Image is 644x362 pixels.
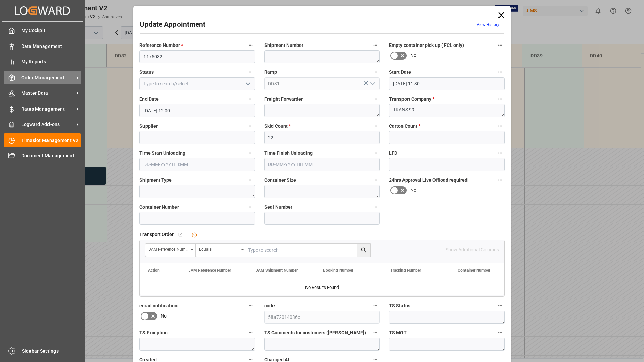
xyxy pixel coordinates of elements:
[264,96,303,103] span: Freight Forwarder
[246,149,255,157] button: Time Start Unloading
[242,79,252,89] button: open menu
[140,19,205,30] h2: Update Appointment
[477,22,500,27] a: View History
[188,268,231,273] span: JAM Reference Number
[4,55,81,68] a: My Reports
[264,177,296,184] span: Container Size
[496,122,505,130] button: Carton Count *
[199,245,239,252] div: Equals
[21,43,82,50] span: Data Management
[496,149,505,157] button: LFD
[21,90,74,97] span: Master Data
[139,42,183,49] span: Reference Number
[264,302,275,309] span: code
[389,150,397,157] span: LFD
[148,268,160,273] div: Action
[264,329,366,336] span: TS Comments for customers ([PERSON_NAME])
[389,329,407,336] span: TS MOT
[323,268,353,273] span: Booking Number
[371,149,380,157] button: Time Finish Unloading
[389,42,464,49] span: Empty container pick up ( FCL only)
[458,268,490,273] span: Container Number
[246,301,255,310] button: email notification
[371,301,380,310] button: code
[161,312,167,320] span: No
[196,244,246,257] button: open menu
[149,245,188,252] div: JAM Reference Number
[21,105,74,113] span: Rates Management
[371,176,380,184] button: Container Size
[21,27,82,34] span: My Cockpit
[371,95,380,103] button: Freight Forwarder
[496,301,505,310] button: TS Status
[264,204,292,211] span: Seal Number
[21,74,74,81] span: Order Management
[390,268,421,273] span: Tracking Number
[21,152,82,159] span: Document Management
[22,348,82,355] span: Sidebar Settings
[139,302,178,309] span: email notification
[145,244,196,257] button: open menu
[139,123,158,130] span: Supplier
[246,68,255,77] button: Status
[389,302,410,309] span: TS Status
[389,123,420,130] span: Carton Count
[389,96,434,103] span: Transport Company
[496,328,505,337] button: TS MOT
[21,137,82,144] span: Timeslot Management V2
[246,203,255,211] button: Container Number
[256,268,298,273] span: JAM Shipment Number
[21,58,82,65] span: My Reports
[139,96,159,103] span: End Date
[264,123,291,130] span: Skid Count
[246,244,370,257] input: Type to search
[21,121,74,128] span: Logward Add-ons
[4,24,81,37] a: My Cockpit
[139,158,255,171] input: DD-MM-YYYY HH:MM
[139,177,172,184] span: Shipment Type
[371,41,380,50] button: Shipment Number
[389,69,411,76] span: Start Date
[139,77,255,90] input: Type to search/select
[264,69,277,76] span: Ramp
[264,42,303,49] span: Shipment Number
[4,39,81,53] a: Data Management
[371,68,380,77] button: Ramp
[496,68,505,77] button: Start Date
[139,150,185,157] span: Time Start Unloading
[139,231,174,238] span: Transport Order
[496,41,505,50] button: Empty container pick up ( FCL only)
[246,328,255,337] button: TS Exception
[246,122,255,130] button: Supplier
[496,95,505,103] button: Transport Company *
[264,77,380,90] input: Type to search/select
[246,176,255,184] button: Shipment Type
[389,177,468,184] span: 24hrs Approval Live Offload required
[496,176,505,184] button: 24hrs Approval Live Offload required
[371,203,380,211] button: Seal Number
[246,95,255,103] button: End Date
[139,104,255,117] input: DD-MM-YYYY HH:MM
[410,52,416,59] span: No
[139,204,179,211] span: Container Number
[389,104,505,117] textarea: TRANS 99
[371,328,380,337] button: TS Comments for customers ([PERSON_NAME])
[4,149,81,162] a: Document Management
[139,329,168,336] span: TS Exception
[389,77,505,90] input: DD-MM-YYYY HH:MM
[139,69,154,76] span: Status
[264,158,380,171] input: DD-MM-YYYY HH:MM
[367,79,377,89] button: open menu
[371,122,380,130] button: Skid Count *
[264,150,313,157] span: Time Finish Unloading
[4,133,81,147] a: Timeslot Management V2
[410,187,416,194] span: No
[357,244,370,257] button: search button
[246,41,255,50] button: Reference Number *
